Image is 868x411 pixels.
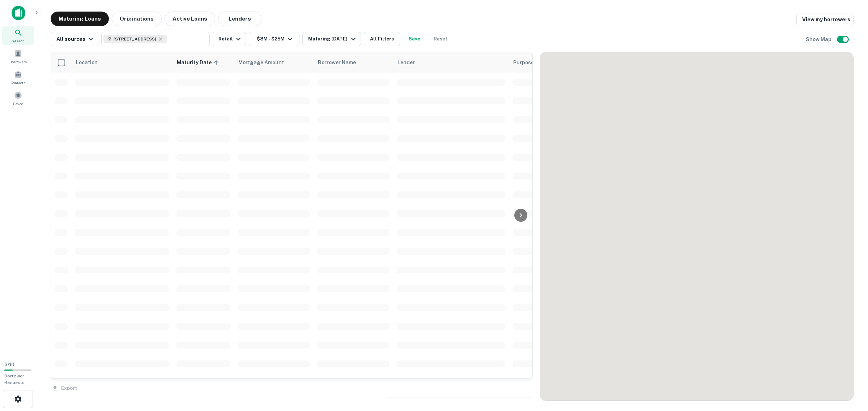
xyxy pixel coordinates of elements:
[397,58,415,67] span: Lender
[832,353,868,388] iframe: Chat Widget
[2,47,34,66] a: Borrowers
[796,13,854,26] a: View my borrowers
[234,52,314,73] th: Mortgage Amount
[540,52,853,401] div: 0 0
[4,362,14,367] span: 3 / 10
[173,52,234,73] th: Maturity Date
[213,32,246,46] button: Retail
[314,52,393,73] th: Borrower Name
[302,32,361,46] button: Maturing [DATE]
[238,58,293,67] span: Mortgage Amount
[218,12,261,26] button: Lenders
[806,35,833,43] h6: Show Map
[364,32,400,46] button: All Filters
[2,26,34,45] a: Search
[177,58,221,67] span: Maturity Date
[249,32,299,46] button: $8M - $25M
[318,58,356,67] span: Borrower Name
[393,52,509,73] th: Lender
[11,80,25,86] span: Contacts
[308,35,357,43] div: Maturing [DATE]
[2,88,34,108] a: Saved
[76,58,98,67] span: Location
[513,58,534,67] span: Purpose
[9,59,27,65] span: Borrowers
[51,12,109,26] button: Maturing Loans
[4,373,25,385] span: Borrower Requests
[13,101,24,107] span: Saved
[2,68,34,87] a: Contacts
[403,32,426,46] button: Save your search to get updates of matches that match your search criteria.
[12,6,25,20] img: capitalize-icon.png
[112,12,162,26] button: Originations
[56,35,95,43] div: All sources
[429,32,452,46] button: Reset
[165,12,215,26] button: Active Loans
[12,38,25,44] span: Search
[51,32,98,46] button: All sources
[114,36,156,42] span: [STREET_ADDRESS]
[509,52,549,73] th: Purpose
[71,52,173,73] th: Location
